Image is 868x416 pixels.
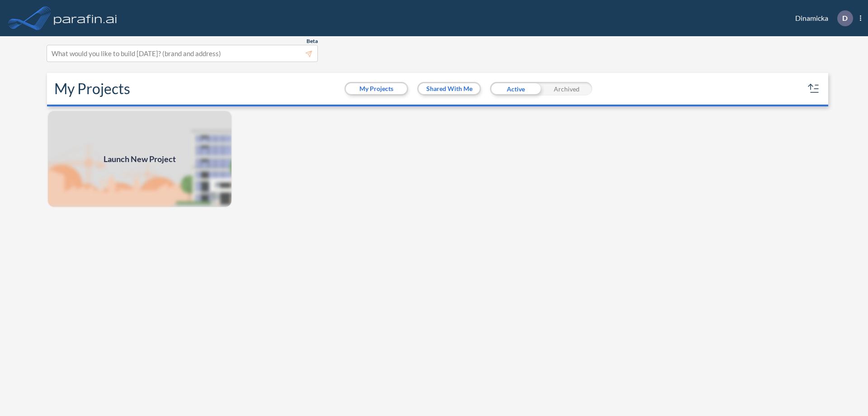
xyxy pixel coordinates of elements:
[541,82,592,96] div: Archived
[419,83,480,94] button: Shared With Me
[842,14,848,22] p: D
[47,110,232,208] a: Launch New Project
[490,82,541,96] div: Active
[47,110,232,208] img: add
[807,81,821,96] button: sort
[782,10,861,26] div: Dinamicka
[54,80,130,97] h2: My Projects
[104,153,176,165] span: Launch New Project
[52,9,119,27] img: logo
[346,83,407,94] button: My Projects
[307,38,318,45] span: Beta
